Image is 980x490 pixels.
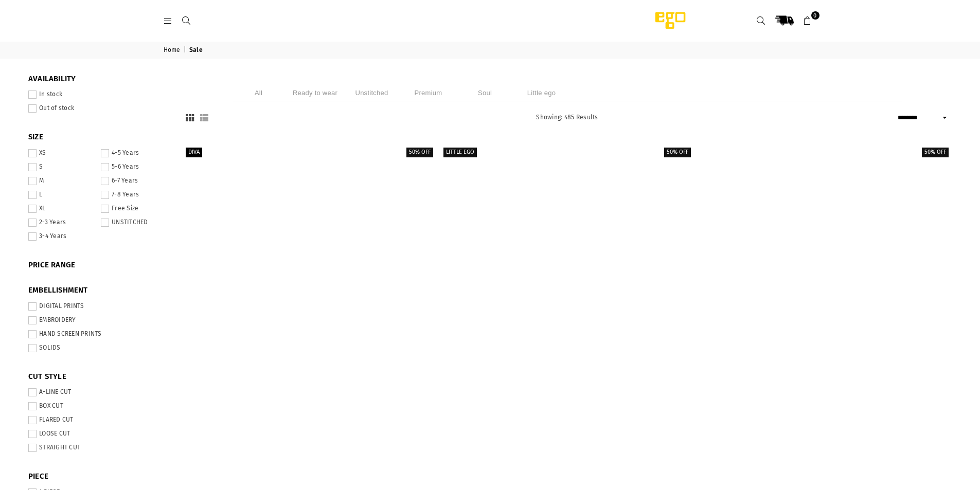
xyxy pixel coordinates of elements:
a: 0 [798,11,817,30]
label: L [28,191,95,199]
button: List View [197,113,211,123]
label: SOLIDS [28,344,167,352]
label: FLARED CUT [28,416,167,424]
label: Little EGO [443,148,477,157]
img: Ego [627,10,714,31]
label: 2-3 Years [28,219,95,227]
label: 7-8 Years [101,191,167,199]
span: EMBELLISHMENT [28,285,167,296]
label: HAND SCREEN PRINTS [28,330,167,338]
label: 50% off [406,148,433,157]
label: 3-4 Years [28,232,95,241]
label: Out of stock [28,104,167,113]
label: 6-7 Years [101,177,167,185]
label: 5-6 Years [101,163,167,171]
li: Ready to wear [290,84,341,101]
label: EMBROIDERY [28,316,167,324]
span: Sale [189,46,204,55]
label: In stock [28,90,167,99]
span: Availability [28,74,167,84]
li: Soul [459,84,511,101]
li: Premium [403,84,454,101]
li: Little ego [516,84,567,101]
label: 50% off [664,148,691,157]
label: M [28,177,95,185]
li: All [233,84,284,101]
span: SIZE [28,132,167,142]
button: Grid View [183,113,197,123]
label: XS [28,149,95,157]
label: Free Size [101,205,167,213]
label: UNSTITCHED [101,219,167,227]
label: 50% off [922,148,949,157]
label: STRAIGHT CUT [28,444,167,452]
a: Menu [159,16,177,24]
label: A-LINE CUT [28,388,167,396]
span: PRICE RANGE [28,260,167,270]
label: 4-5 Years [101,149,167,157]
a: Home [164,46,182,55]
li: Unstitched [346,84,398,101]
nav: breadcrumbs [156,42,825,59]
label: S [28,163,95,171]
label: Diva [186,148,202,157]
label: DIGITAL PRINTS [28,302,167,311]
label: LOOSE CUT [28,430,167,438]
span: 0 [811,11,819,20]
label: XL [28,205,95,213]
span: CUT STYLE [28,372,167,382]
label: BOX CUT [28,402,167,410]
a: Search [177,16,196,24]
span: PIECE [28,471,167,482]
span: Showing: 485 Results [536,114,598,121]
a: Search [752,11,771,30]
span: | [184,46,188,55]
